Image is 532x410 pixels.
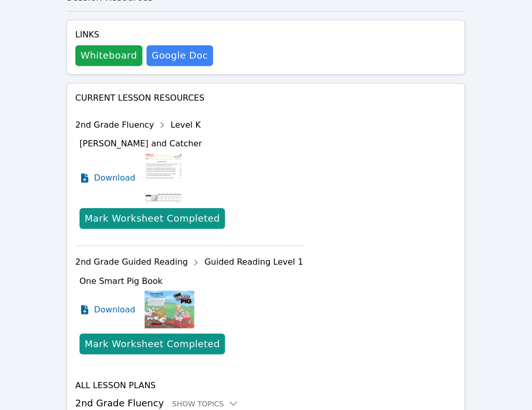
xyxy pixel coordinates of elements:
button: Show Topics [172,399,239,409]
a: Download [80,290,136,330]
span: [PERSON_NAME] and Catcher [80,139,202,148]
div: 2nd Grade Fluency Level K [75,117,303,133]
div: Mark Worksheet Completed [85,211,220,226]
span: Download [94,172,136,184]
span: Download [94,304,136,316]
button: Mark Worksheet Completed [80,334,225,354]
button: Mark Worksheet Completed [80,208,225,229]
a: Download [80,152,136,204]
img: One Smart Pig Book [144,290,196,330]
a: Google Doc [147,45,213,66]
button: Whiteboard [75,45,142,66]
span: One Smart Pig Book [80,276,163,286]
h4: All Lesson Plans [75,379,457,392]
h4: Current Lesson Resources [75,92,457,104]
div: 2nd Grade Guided Reading Guided Reading Level 1 [75,254,303,271]
div: Mark Worksheet Completed [85,337,220,351]
h4: Links [75,29,213,41]
img: Sam and Catcher [144,152,184,204]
